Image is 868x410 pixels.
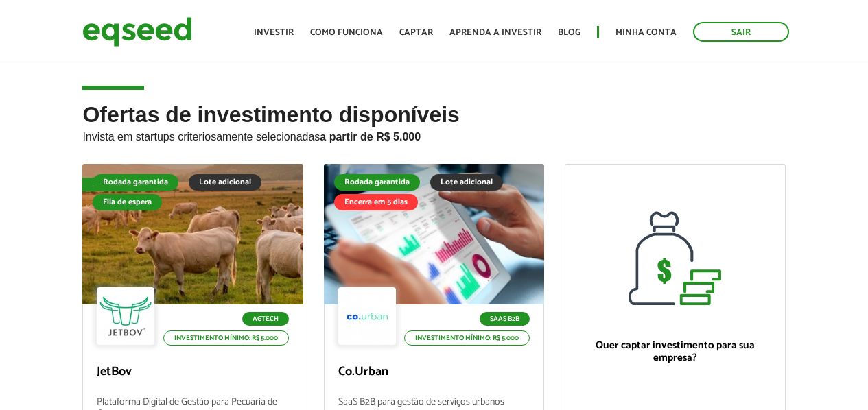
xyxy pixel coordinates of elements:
[93,174,178,191] div: Rodada garantida
[163,330,289,346] p: Investimento mínimo: R$ 5.000
[97,365,288,380] p: JetBov
[615,28,677,37] a: Minha conta
[93,194,162,210] div: Fila de espera
[82,127,785,143] p: Invista em startups criteriosamente selecionadas
[693,22,789,42] a: Sair
[579,339,771,364] p: Quer captar investimento para sua empresa?
[558,28,580,37] a: Blog
[320,131,421,143] strong: a partir de R$ 5.000
[242,312,289,326] p: Agtech
[338,365,530,380] p: Co.Urban
[480,312,530,326] p: SaaS B2B
[82,14,192,50] img: EqSeed
[399,28,433,37] a: Captar
[310,28,383,37] a: Como funciona
[449,28,541,37] a: Aprenda a investir
[82,178,153,191] div: Fila de espera
[334,174,420,191] div: Rodada garantida
[430,174,503,191] div: Lote adicional
[334,194,418,210] div: Encerra em 5 dias
[404,330,530,346] p: Investimento mínimo: R$ 5.000
[82,103,785,164] h2: Ofertas de investimento disponíveis
[189,174,261,191] div: Lote adicional
[254,28,294,37] a: Investir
